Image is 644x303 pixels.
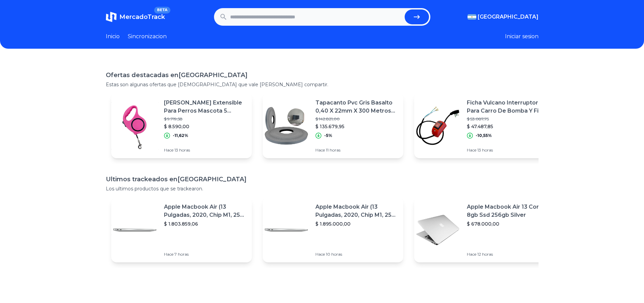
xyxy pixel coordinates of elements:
img: Featured image [414,102,461,149]
p: $ 47.487,85 [467,123,549,130]
p: Tapacanto Pvc Gris Basalto 0,40 X 22mm X 300 Metros Premium [315,99,398,115]
p: -11,62% [173,133,188,138]
p: -5% [324,133,332,138]
img: Featured image [111,206,159,254]
img: Featured image [263,206,310,254]
img: Featured image [111,102,159,149]
a: Inicio [106,32,120,41]
p: Los ultimos productos que se trackearon. [106,185,539,192]
img: Featured image [263,102,310,149]
a: Sincronizacion [128,32,167,41]
p: -10,55% [476,133,492,138]
p: $ 9.719,58 [164,116,246,122]
p: Hace 12 horas [467,252,549,257]
p: Hace 13 horas [467,147,549,153]
p: Ficha Vulcano Interruptor Para Carro De Bomba Y Filtro [467,99,549,115]
a: Featured imageFicha Vulcano Interruptor Para Carro De Bomba Y Filtro$ 53.087,75$ 47.487,85-10,55%... [414,93,555,158]
p: $ 142.821,00 [315,116,398,122]
p: Apple Macbook Air (13 Pulgadas, 2020, Chip M1, 256 Gb De Ssd, 8 Gb De Ram) - Plata [164,203,246,219]
p: Hace 13 horas [164,147,246,153]
a: Featured image[PERSON_NAME] Extensible Para Perros Mascota 5 Metros Larga Jardin$ 9.719,58$ 8.590... [111,93,252,158]
img: Argentina [468,14,476,20]
p: $ 135.679,95 [315,123,398,130]
p: Hace 11 horas [315,147,398,153]
p: Hace 10 horas [315,252,398,257]
p: Apple Macbook Air 13 Core I5 8gb Ssd 256gb Silver [467,203,549,219]
p: Apple Macbook Air (13 Pulgadas, 2020, Chip M1, 256 Gb De Ssd, 8 Gb De Ram) - Plata [315,203,398,219]
h1: Ultimos trackeados en [GEOGRAPHIC_DATA] [106,174,539,184]
a: Featured imageApple Macbook Air 13 Core I5 8gb Ssd 256gb Silver$ 678.000,00Hace 12 horas [414,197,555,262]
p: $ 53.087,75 [467,116,549,122]
p: Hace 7 horas [164,252,246,257]
span: MercadoTrack [119,13,165,21]
p: $ 1.895.000,00 [315,220,398,227]
p: [PERSON_NAME] Extensible Para Perros Mascota 5 Metros Larga Jardin [164,99,246,115]
a: Featured imageApple Macbook Air (13 Pulgadas, 2020, Chip M1, 256 Gb De Ssd, 8 Gb De Ram) - Plata$... [111,197,252,262]
button: Iniciar sesion [505,32,539,41]
button: [GEOGRAPHIC_DATA] [468,13,539,21]
img: Featured image [414,206,461,254]
a: Featured imageTapacanto Pvc Gris Basalto 0,40 X 22mm X 300 Metros Premium$ 142.821,00$ 135.679,95... [263,93,403,158]
span: [GEOGRAPHIC_DATA] [478,13,539,21]
a: Featured imageApple Macbook Air (13 Pulgadas, 2020, Chip M1, 256 Gb De Ssd, 8 Gb De Ram) - Plata$... [263,197,403,262]
a: MercadoTrackBETA [106,11,165,22]
p: $ 1.803.859,06 [164,220,246,227]
img: MercadoTrack [106,11,117,22]
p: $ 8.590,00 [164,123,246,130]
h1: Ofertas destacadas en [GEOGRAPHIC_DATA] [106,70,539,80]
p: Estas son algunas ofertas que [DEMOGRAPHIC_DATA] que vale [PERSON_NAME] compartir. [106,81,539,88]
p: $ 678.000,00 [467,220,549,227]
span: BETA [154,7,170,14]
